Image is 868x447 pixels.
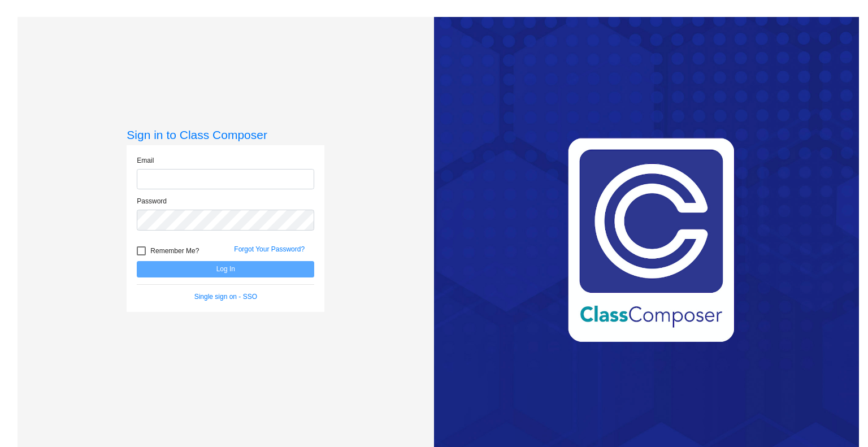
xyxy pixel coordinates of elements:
a: Forgot Your Password? [234,245,305,253]
a: Single sign on - SSO [194,293,257,301]
label: Password [137,196,167,206]
span: Remember Me? [150,244,199,258]
label: Email [137,155,154,166]
h3: Sign in to Class Composer [127,128,324,142]
button: Log In [137,261,314,277]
